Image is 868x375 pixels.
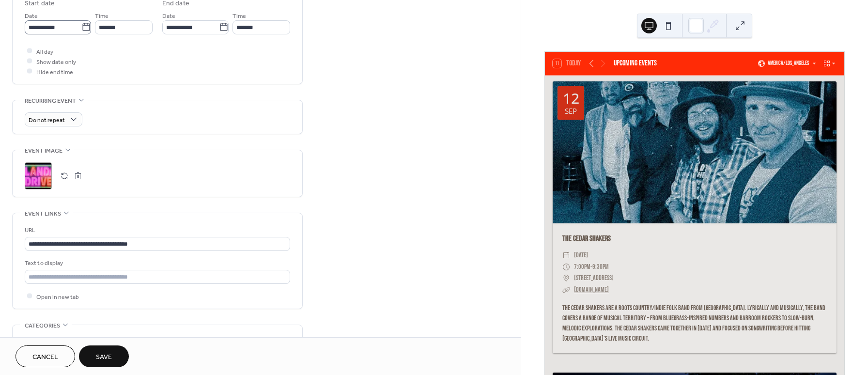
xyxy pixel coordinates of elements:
button: Save [79,345,129,367]
span: America/Los_Angeles [768,61,809,66]
div: ​ [562,272,570,284]
span: [DATE] [574,250,588,261]
span: - [590,261,592,273]
span: 9:30pm [592,261,609,273]
span: 7:00pm [574,261,590,273]
div: Upcoming events [614,58,657,69]
a: THE CEDAR SHAKERS [562,234,611,243]
span: [STREET_ADDRESS] [574,272,614,284]
button: Cancel [15,345,75,367]
span: Show date only [36,57,76,67]
span: Cancel [32,352,58,362]
div: ; [25,162,52,189]
div: Sep [565,108,577,115]
span: Hide end time [36,67,73,77]
div: Text to display [25,258,288,268]
div: 12 [563,91,579,106]
div: URL [25,225,288,235]
div: ​ [562,250,570,261]
span: Date [162,11,175,21]
a: [DOMAIN_NAME] [574,285,609,294]
span: Open in new tab [36,292,79,302]
span: All day [36,47,53,57]
span: Categories [25,321,60,331]
div: The Cedar Shakers are a roots country/indie folk band from [GEOGRAPHIC_DATA]. Lyrically and music... [553,303,837,344]
span: Recurring event [25,96,76,106]
div: ​ [562,284,570,296]
div: ​ [562,261,570,273]
span: Date [25,11,38,21]
span: Time [95,11,108,21]
span: Time [232,11,246,21]
span: Save [96,352,112,362]
span: Event image [25,146,62,156]
span: Event links [25,209,61,219]
span: Do not repeat [29,114,65,125]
